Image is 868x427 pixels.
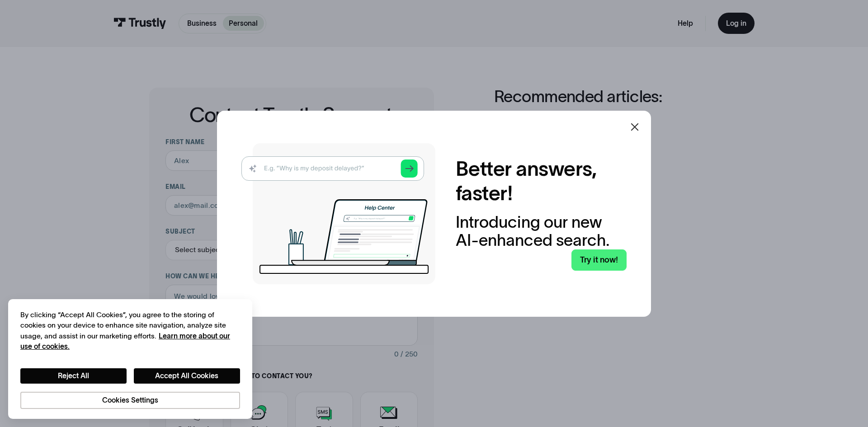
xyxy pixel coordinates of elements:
a: Try it now! [571,249,627,271]
button: Reject All [20,368,127,384]
button: Cookies Settings [20,392,240,409]
div: Cookie banner [8,299,252,419]
h2: Better answers, faster! [456,156,627,205]
div: Privacy [20,310,240,409]
div: By clicking “Accept All Cookies”, you agree to the storing of cookies on your device to enhance s... [20,310,240,352]
div: Introducing our new AI-enhanced search. [456,213,627,249]
button: Accept All Cookies [134,368,240,384]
